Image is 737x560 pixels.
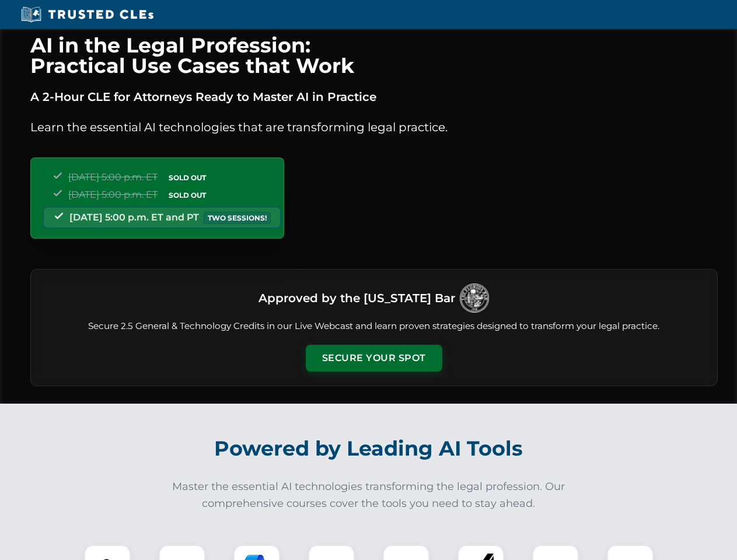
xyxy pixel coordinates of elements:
img: Logo [460,283,489,313]
h2: Powered by Leading AI Tools [46,428,692,469]
p: A 2-Hour CLE for Attorneys Ready to Master AI in Practice [30,87,718,106]
p: Secure 2.5 General & Technology Credits in our Live Webcast and learn proven strategies designed ... [45,320,703,333]
span: SOLD OUT [165,171,210,184]
p: Learn the essential AI technologies that are transforming legal practice. [30,118,718,136]
span: [DATE] 5:00 p.m. ET [68,171,158,183]
h1: AI in the Legal Profession: Practical Use Cases that Work [30,35,718,76]
h3: Approved by the [US_STATE] Bar [259,288,455,309]
span: SOLD OUT [165,189,210,201]
button: Secure Your Spot [306,345,442,372]
img: Trusted CLEs [18,6,157,23]
p: Master the essential AI technologies transforming the legal profession. Our comprehensive courses... [165,478,573,512]
span: [DATE] 5:00 p.m. ET [68,189,158,200]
